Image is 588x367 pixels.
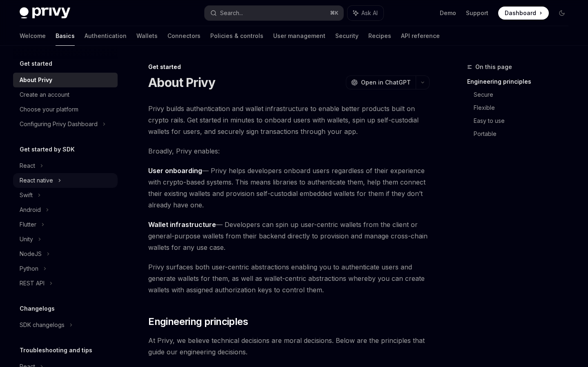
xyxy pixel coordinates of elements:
[20,105,78,114] div: Choose your platform
[148,315,248,328] span: Engineering principles
[361,9,378,17] span: Ask AI
[20,278,45,288] div: REST API
[330,10,339,16] span: ⌘ K
[20,7,70,19] img: dark logo
[20,190,33,200] div: Swift
[466,9,488,17] a: Support
[85,26,127,46] a: Authentication
[13,73,118,87] a: About Privy
[475,62,512,72] span: On this page
[20,145,75,154] h5: Get started by SDK
[148,165,430,211] span: — Privy helps developers onboard users regardless of their experience with crypto-based systems. ...
[20,119,98,129] div: Configuring Privy Dashboard
[167,26,200,46] a: Connectors
[205,6,343,20] button: Search...⌘K
[498,7,549,20] a: Dashboard
[273,26,325,46] a: User management
[56,26,75,46] a: Basics
[474,114,575,127] a: Easy to use
[148,335,430,358] span: At Privy, we believe technical decisions are moral decisions. Below are the principles that guide...
[148,220,216,229] strong: Wallet infrastructure
[20,176,53,185] div: React native
[20,26,46,46] a: Welcome
[368,26,391,46] a: Recipes
[20,59,52,69] h5: Get started
[210,26,263,46] a: Policies & controls
[148,63,430,71] div: Get started
[20,161,35,171] div: React
[474,101,575,114] a: Flexible
[20,220,36,229] div: Flutter
[361,78,411,87] span: Open in ChatGPT
[136,26,158,46] a: Wallets
[505,9,536,17] span: Dashboard
[467,75,575,88] a: Engineering principles
[148,75,215,90] h1: About Privy
[555,7,568,20] button: Toggle dark mode
[13,87,118,102] a: Create an account
[148,103,430,137] span: Privy builds authentication and wallet infrastructure to enable better products built on crypto r...
[346,76,416,89] button: Open in ChatGPT
[401,26,440,46] a: API reference
[347,6,383,20] button: Ask AI
[220,8,243,18] div: Search...
[474,127,575,140] a: Portable
[20,304,55,314] h5: Changelogs
[440,9,456,17] a: Demo
[148,145,430,157] span: Broadly, Privy enables:
[20,264,38,274] div: Python
[20,75,52,85] div: About Privy
[148,167,202,175] strong: User onboarding
[20,234,33,244] div: Unity
[148,261,430,296] span: Privy surfaces both user-centric abstractions enabling you to authenticate users and generate wal...
[20,320,65,330] div: SDK changelogs
[20,90,69,100] div: Create an account
[20,345,92,355] h5: Troubleshooting and tips
[13,102,118,117] a: Choose your platform
[335,26,359,46] a: Security
[474,88,575,101] a: Secure
[148,219,430,253] span: — Developers can spin up user-centric wallets from the client or general-purpose wallets from the...
[20,205,41,215] div: Android
[20,249,42,259] div: NodeJS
